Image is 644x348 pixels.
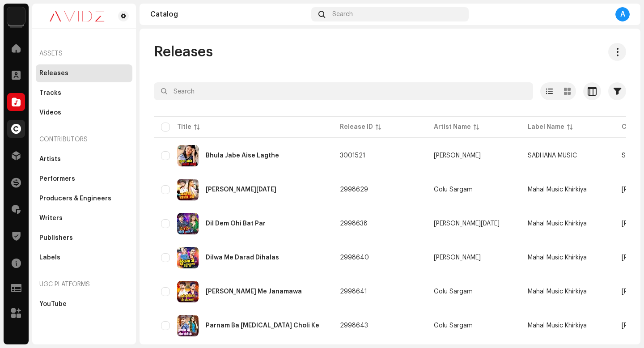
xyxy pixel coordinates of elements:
div: Writers [39,215,63,222]
span: Golu Sargam [434,187,513,193]
div: Artist Name [434,123,471,132]
span: Mahal Music Khirkiya [528,323,587,329]
span: Mahal Music Khirkiya [528,221,587,227]
div: Artists [39,156,61,163]
div: Performers [39,175,75,182]
span: Search [332,11,353,18]
div: Bhula Jabe Aise Lagthe [206,153,279,159]
span: Mahal Music Khirkiya [528,187,587,193]
span: 2998629 [340,187,368,193]
img: 18df368e-6828-4707-b0db-883543e8f63f [177,213,199,234]
span: Upendra Raj [434,255,513,261]
div: Producers & Engineers [39,195,111,202]
img: 416a0d4a-0ab0-44a1-9cc0-5fe2fa47b6dc [177,247,199,268]
re-m-nav-item: Writers [36,209,132,227]
span: Golu Sargam [434,289,513,295]
span: SADHANA MUSIC [528,153,577,159]
div: Golu Sargam [434,289,473,295]
img: 35123082-5850-42e2-9b5e-ce243ee9ce5b [177,179,199,200]
span: 3001521 [340,153,365,159]
img: 5c527483-94a5-446d-8ef6-2d2167002dee [177,315,199,336]
div: Releases [39,70,68,77]
re-m-nav-item: Artists [36,150,132,168]
re-m-nav-item: Tracks [36,84,132,102]
div: Labels [39,254,60,261]
div: Dil Dem Ohi Bat Par [206,221,266,227]
div: Parnam Ba Tora Choli Ke [206,323,319,329]
div: YouTube [39,301,67,308]
re-a-nav-header: Contributors [36,129,132,150]
span: Mahal Music Khirkiya [528,255,587,261]
div: Title [177,123,191,132]
re-a-nav-header: UGC Platforms [36,274,132,295]
img: 0c631eef-60b6-411a-a233-6856366a70de [39,11,114,21]
input: Search [154,82,533,100]
span: 2998640 [340,255,369,261]
div: Publishers [39,234,73,242]
span: 2998641 [340,289,367,295]
re-m-nav-item: Producers & Engineers [36,190,132,208]
re-m-nav-item: Releases [36,64,132,82]
div: Catalog [150,11,308,18]
div: Videos [39,109,61,116]
div: Label Name [528,123,564,132]
div: Leni Kushinagar Me Janamawa [206,289,302,295]
div: Release ID [340,123,373,132]
re-m-nav-item: Videos [36,104,132,122]
div: [PERSON_NAME] [434,255,481,261]
div: [PERSON_NAME] [434,153,481,159]
div: [PERSON_NAME][DATE] [434,221,500,227]
img: 10d72f0b-d06a-424f-aeaa-9c9f537e57b6 [7,7,25,25]
div: Tracks [39,89,61,97]
div: Golu Sargam [434,323,473,329]
span: Santosh Kumar Sinha [434,153,513,159]
span: Releases [154,43,213,61]
div: Bardas Raja Ji [206,187,276,193]
span: Mahal Music Khirkiya [528,289,587,295]
re-m-nav-item: Labels [36,249,132,267]
span: Arpit Raja [434,221,513,227]
re-m-nav-item: Performers [36,170,132,188]
div: Dilwa Me Darad Dihalas [206,255,279,261]
span: 2998643 [340,323,368,329]
span: Golu Sargam [434,323,513,329]
div: Golu Sargam [434,187,473,193]
re-a-nav-header: Assets [36,43,132,64]
img: 7fa71934-bfa0-47b9-96e0-84dcedb9bfb4 [177,145,199,166]
div: A [615,7,630,21]
re-m-nav-item: Publishers [36,229,132,247]
img: 5124b270-c0b0-41f6-b535-2696cbf96507 [177,281,199,302]
span: 2998638 [340,221,368,227]
re-m-nav-item: YouTube [36,295,132,313]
